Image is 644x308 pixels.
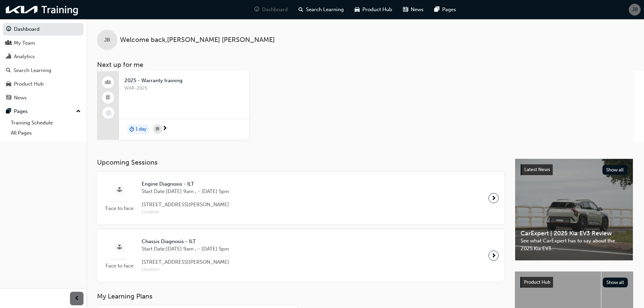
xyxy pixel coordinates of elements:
[97,71,249,140] a: 2025 - Warranty trainingWAR-2025duration-icon1 day
[97,292,504,300] h3: My Learning Plans
[249,3,293,17] a: guage-iconDashboard
[117,243,122,252] span: sessionType_FACE_TO_FACE-icon
[398,3,429,17] a: news-iconNews
[14,39,35,47] div: My Team
[6,40,11,46] span: people-icon
[14,94,27,102] div: News
[14,53,35,61] div: Analytics
[629,4,641,16] button: JB
[102,235,499,276] a: Face to faceChassis Diagnosis - ILTStart Date:[DATE] 9am , - [DATE] 5pm[STREET_ADDRESS][PERSON_NA...
[521,237,627,252] span: See what CarExpert has to say about the 2025 Kia EV3.
[156,125,159,134] span: calendar-icon
[105,110,112,116] span: learningRecordVerb_NONE-icon
[6,81,11,87] span: car-icon
[142,245,229,253] span: Start Date: [DATE] 9am , - [DATE] 5pm
[142,258,229,266] span: [STREET_ADDRESS][PERSON_NAME]
[97,159,504,166] h3: Upcoming Sessions
[349,3,398,17] a: car-iconProduct Hub
[142,188,229,195] span: Start Date: [DATE] 9am , - [DATE] 5pm
[14,80,44,88] div: Product Hub
[102,262,136,270] span: Face to face
[3,78,84,90] a: Product Hub
[76,107,81,116] span: up-icon
[434,5,439,14] span: pages-icon
[306,6,344,14] span: Search Learning
[14,67,51,74] div: Search Learning
[262,6,288,14] span: Dashboard
[8,118,84,128] a: Training Schedule
[521,164,627,175] a: Latest NewsShow all
[524,167,550,172] span: Latest News
[124,85,244,92] span: WAR-2025
[6,68,11,74] span: search-icon
[3,23,84,35] a: Dashboard
[3,64,84,77] a: Search Learning
[6,95,11,101] span: news-icon
[3,22,84,105] button: DashboardMy TeamAnalyticsSearch LearningProduct HubNews
[355,5,360,14] span: car-icon
[129,125,134,134] span: duration-icon
[3,3,81,17] img: kia-training
[102,177,499,219] a: Face to faceEngine Diagnosis - ILTStart Date:[DATE] 9am , - [DATE] 5pm[STREET_ADDRESS][PERSON_NAM...
[254,5,259,14] span: guage-icon
[162,126,167,132] span: next-icon
[3,105,84,118] button: Pages
[124,77,244,85] span: 2025 - Warranty training
[142,238,229,245] span: Chassis Diagnosis - ILT
[3,50,84,63] a: Analytics
[362,6,392,14] span: Product Hub
[86,61,644,69] h3: Next up for me
[3,37,84,49] a: My Team
[524,279,550,285] span: Product Hub
[142,180,229,188] span: Engine Diagnosis - ILT
[102,205,136,212] span: Face to face
[293,3,349,17] a: search-iconSearch Learning
[602,165,628,175] button: Show all
[515,159,633,261] a: Latest NewsShow allCarExpert | 2025 Kia EV3 ReviewSee what CarExpert has to say about the 2025 Ki...
[117,186,122,194] span: sessionType_FACE_TO_FACE-icon
[120,36,275,44] span: Welcome back , [PERSON_NAME] [PERSON_NAME]
[14,108,28,115] div: Pages
[442,6,456,14] span: Pages
[142,208,229,216] span: Location
[429,3,461,17] a: pages-iconPages
[411,6,424,14] span: News
[106,93,111,102] span: booktick-icon
[104,36,110,44] span: JB
[403,5,408,14] span: news-icon
[8,128,84,138] a: All Pages
[6,109,11,115] span: pages-icon
[520,277,628,288] a: Product HubShow all
[3,92,84,104] a: News
[136,125,146,133] span: 1 day
[491,251,496,260] span: next-icon
[521,230,627,237] span: CarExpert | 2025 Kia EV3 Review
[74,294,79,303] span: prev-icon
[142,266,229,274] span: Location
[603,278,628,287] button: Show all
[491,193,496,203] span: next-icon
[6,26,11,32] span: guage-icon
[142,201,229,209] span: [STREET_ADDRESS][PERSON_NAME]
[632,6,638,14] span: JB
[6,54,11,60] span: chart-icon
[106,78,111,87] span: people-icon
[299,5,303,14] span: search-icon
